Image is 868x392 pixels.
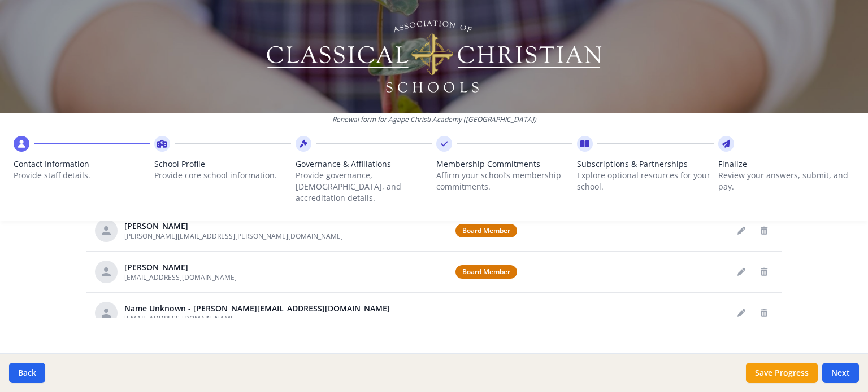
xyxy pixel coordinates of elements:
p: Review your answers, submit, and pay. [718,170,854,192]
p: Provide governance, [DEMOGRAPHIC_DATA], and accreditation details. [296,170,432,204]
button: Edit staff [732,304,750,322]
span: School Profile [154,158,290,170]
p: Affirm your school’s membership commitments. [436,170,572,192]
span: Contact Information [14,158,150,170]
button: Edit staff [732,222,750,240]
p: Explore optional resources for your school. [577,170,713,192]
button: Back [9,363,45,383]
span: Governance & Affiliations [296,158,432,170]
button: Save Progress [746,363,818,383]
button: Delete staff [755,304,773,322]
button: Delete staff [755,263,773,281]
img: Logo [265,17,604,96]
div: [PERSON_NAME] [124,262,237,273]
button: Delete staff [755,222,773,240]
button: Edit staff [732,263,750,281]
span: Subscriptions & Partnerships [577,158,713,170]
p: Provide core school information. [154,170,290,181]
p: Provide staff details. [14,170,150,181]
span: [EMAIL_ADDRESS][DOMAIN_NAME] [124,272,237,282]
button: Next [822,363,859,383]
span: Board Member [455,224,517,237]
span: Finalize [718,158,854,170]
span: Board Member [455,265,517,279]
div: Name Unknown - [PERSON_NAME][EMAIL_ADDRESS][DOMAIN_NAME] [124,303,390,314]
span: [EMAIL_ADDRESS][DOMAIN_NAME] [124,314,237,323]
span: Membership Commitments [436,158,572,170]
span: [PERSON_NAME][EMAIL_ADDRESS][PERSON_NAME][DOMAIN_NAME] [124,231,343,241]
